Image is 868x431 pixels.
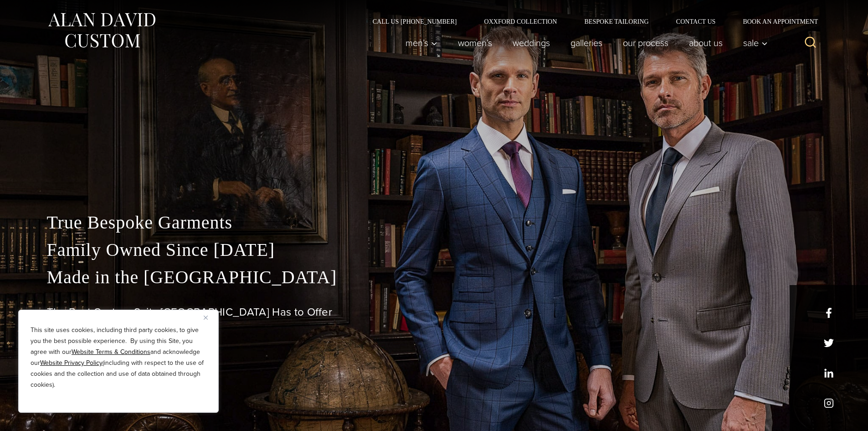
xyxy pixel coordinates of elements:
img: Close [204,316,208,320]
span: Men’s [406,38,437,47]
a: Website Terms & Conditions [72,347,150,357]
span: Sale [743,38,768,47]
a: Contact Us [663,18,729,25]
nav: Secondary Navigation [359,18,822,25]
img: Alan David Custom [47,10,156,51]
a: Book an Appointment [729,18,821,25]
button: View Search Form [800,32,822,54]
a: weddings [502,34,560,52]
button: Close [204,312,215,323]
a: Oxxford Collection [470,18,570,25]
a: Bespoke Tailoring [570,18,662,25]
a: Galleries [560,34,612,52]
nav: Primary Navigation [395,34,772,52]
a: Website Privacy Policy [40,358,103,368]
h1: The Best Custom Suits [GEOGRAPHIC_DATA] Has to Offer [47,306,822,319]
a: Our Process [612,34,678,52]
a: About Us [678,34,733,52]
p: True Bespoke Garments Family Owned Since [DATE] Made in the [GEOGRAPHIC_DATA] [47,209,822,291]
p: This site uses cookies, including third party cookies, to give you the best possible experience. ... [31,325,206,390]
a: Women’s [447,34,502,52]
a: Call Us [PHONE_NUMBER] [359,18,471,25]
